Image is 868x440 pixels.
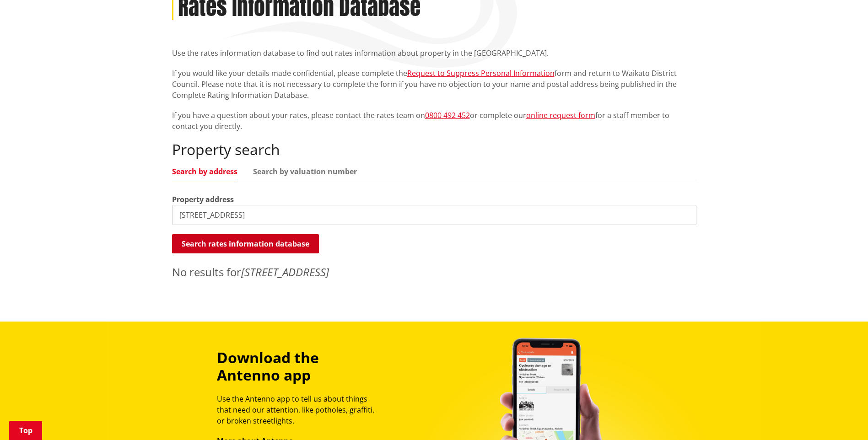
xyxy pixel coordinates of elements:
p: Use the Antenno app to tell us about things that need our attention, like potholes, graffiti, or ... [217,393,383,426]
p: Use the rates information database to find out rates information about property in the [GEOGRAPHI... [172,48,696,59]
a: Request to Suppress Personal Information [407,68,555,78]
p: If you would like your details made confidential, please complete the form and return to Waikato ... [172,68,696,101]
input: e.g. Duke Street NGARUAWAHIA [172,205,696,225]
a: Search by address [172,168,237,175]
em: [STREET_ADDRESS] [241,264,329,279]
iframe: Messenger Launcher [826,402,859,435]
label: Property address [172,194,234,205]
h2: Property search [172,141,696,158]
a: Search by valuation number [253,168,357,175]
a: online request form [526,110,595,120]
p: No results for [172,264,696,280]
a: Top [9,421,42,440]
h3: Download the Antenno app [217,349,383,384]
p: If you have a question about your rates, please contact the rates team on or complete our for a s... [172,110,696,132]
button: Search rates information database [172,234,319,253]
a: 0800 492 452 [425,110,470,120]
